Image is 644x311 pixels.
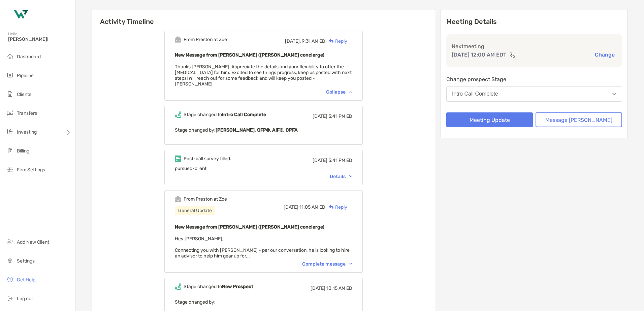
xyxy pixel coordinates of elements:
[328,113,352,119] span: 5:41 PM ED
[349,263,352,265] img: Chevron icon
[6,238,14,246] img: add_new_client icon
[284,204,298,210] span: [DATE]
[222,284,253,289] b: New Prospect
[446,18,622,26] p: Meeting Details
[175,236,350,259] span: Hey [PERSON_NAME], Connecting you with [PERSON_NAME] - per our conversation, he is looking to hir...
[175,126,352,134] p: Stage changed by:
[299,204,325,210] span: 11:05 AM ED
[175,111,181,118] img: Event icon
[17,92,31,97] span: Clients
[325,204,347,211] div: Reply
[6,294,14,302] img: logout icon
[326,89,352,95] div: Collapse
[329,205,334,209] img: Reply icon
[452,91,498,97] div: Intro Call Complete
[326,285,352,291] span: 10:15 AM ED
[17,239,49,245] span: Add New Client
[8,3,32,27] img: Zoe Logo
[325,38,347,45] div: Reply
[6,256,14,265] img: settings icon
[6,90,14,98] img: clients icon
[17,167,45,173] span: Firm Settings
[313,113,327,119] span: [DATE]
[8,36,71,42] span: [PERSON_NAME]!
[175,196,181,202] img: Event icon
[184,156,231,162] div: Post-call survey filled.
[6,52,14,60] img: dashboard icon
[92,9,435,26] h6: Activity Timeline
[6,275,14,283] img: get-help icon
[612,93,616,95] img: Open dropdown arrow
[446,112,533,127] button: Meeting Update
[6,109,14,117] img: transfers icon
[184,112,266,117] div: Stage changed to
[184,196,227,202] div: From Preston at Zoe
[184,284,253,289] div: Stage changed to
[17,148,29,154] span: Billing
[6,146,14,154] img: billing icon
[175,52,324,58] b: New Message from [PERSON_NAME] ([PERSON_NAME] concierge)
[446,75,622,83] p: Change prospect Stage
[17,277,35,283] span: Get Help
[175,206,215,215] div: General Update
[17,258,35,264] span: Settings
[6,71,14,79] img: pipeline icon
[330,174,352,179] div: Details
[452,42,617,50] p: Next meeting
[329,39,334,43] img: Reply icon
[536,112,622,127] button: Message [PERSON_NAME]
[311,285,325,291] span: [DATE]
[175,298,352,306] p: Stage changed by:
[184,37,227,42] div: From Preston at Zoe
[349,175,352,177] img: Chevron icon
[175,224,324,230] b: New Message from [PERSON_NAME] ([PERSON_NAME] concierge)
[6,128,14,136] img: investing icon
[17,73,34,78] span: Pipeline
[349,91,352,93] img: Chevron icon
[446,86,622,102] button: Intro Call Complete
[17,54,41,60] span: Dashboard
[328,158,352,163] span: 5:41 PM ED
[216,127,298,133] b: [PERSON_NAME], CFP®, AIF®, CPFA
[17,110,37,116] span: Transfers
[6,165,14,173] img: firm-settings icon
[17,296,33,302] span: Log out
[175,36,181,43] img: Event icon
[175,155,181,162] img: Event icon
[302,38,325,44] span: 9:31 AM ED
[17,129,37,135] span: Investing
[313,158,327,163] span: [DATE]
[175,64,352,87] span: Thanks [PERSON_NAME]! Appreciate the details and your flexibility to offer the [MEDICAL_DATA] for...
[285,38,301,44] span: [DATE],
[222,112,266,117] b: Intro Call Complete
[302,261,352,267] div: Complete message
[509,52,515,58] img: communication type
[452,50,507,59] p: [DATE] 12:00 AM EDT
[593,51,617,58] button: Change
[175,166,206,171] span: pursued-client
[175,283,181,290] img: Event icon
